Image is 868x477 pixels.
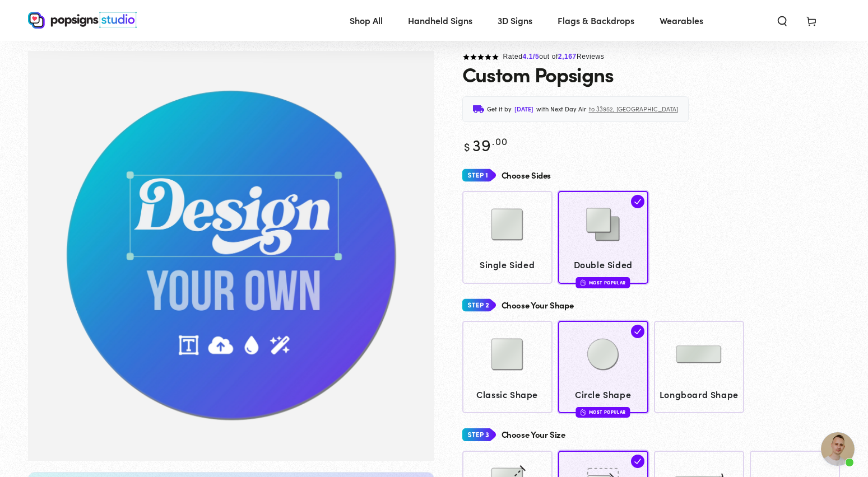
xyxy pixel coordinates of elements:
[28,51,434,461] img: Custom Popsigns
[498,12,532,29] span: 3D Signs
[659,386,739,403] span: Longboard Shape
[631,195,644,208] img: check.svg
[523,53,533,60] span: 4.1
[575,197,631,252] img: Double Sided
[671,326,727,382] img: Longboard Shape
[514,104,533,115] span: [DATE]
[341,6,391,35] a: Shop All
[479,326,535,382] img: Classic Shape
[558,53,577,60] span: 2,167
[575,326,631,382] img: Circle Shape
[536,104,586,115] span: with Next Day Air
[768,8,797,32] summary: Search our site
[479,197,535,252] img: Single Sided
[631,325,644,338] img: check.svg
[502,301,574,310] h4: Choose Your Shape
[503,53,605,60] span: Rated out of Reviews
[558,12,634,29] span: Flags & Backdrops
[467,386,547,403] span: Classic Shape
[576,277,630,288] div: Most Popular
[462,295,496,316] img: Step 2
[576,407,630,418] div: Most Popular
[464,138,471,154] span: $
[492,134,508,148] sup: .00
[563,386,643,403] span: Circle Shape
[489,6,541,35] a: 3D Signs
[660,12,703,29] span: Wearables
[589,104,678,115] span: to 33952, [GEOGRAPHIC_DATA]
[654,321,744,413] a: Longboard Shape Longboard Shape
[462,424,496,445] img: Step 3
[558,191,648,283] a: Double Sided Double Sided Most Popular
[28,51,434,461] media-gallery: Gallery Viewer
[400,6,481,35] a: Handheld Signs
[549,6,643,35] a: Flags & Backdrops
[581,279,586,287] img: fire.svg
[28,12,137,29] img: Popsigns Studio
[462,133,508,156] bdi: 39
[581,408,586,416] img: fire.svg
[467,256,547,273] span: Single Sided
[462,165,496,186] img: Step 1
[502,171,551,180] h4: Choose Sides
[502,430,565,439] h4: Choose Your Size
[487,104,512,115] span: Get it by
[563,256,643,273] span: Double Sided
[821,432,855,466] a: Open chat
[462,191,553,283] a: Single Sided Single Sided
[533,53,539,60] span: /5
[631,455,644,468] img: check.svg
[462,63,614,85] h1: Custom Popsigns
[350,12,383,29] span: Shop All
[651,6,712,35] a: Wearables
[408,12,472,29] span: Handheld Signs
[558,321,648,413] a: Circle Shape Circle Shape Most Popular
[462,321,553,413] a: Classic Shape Classic Shape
